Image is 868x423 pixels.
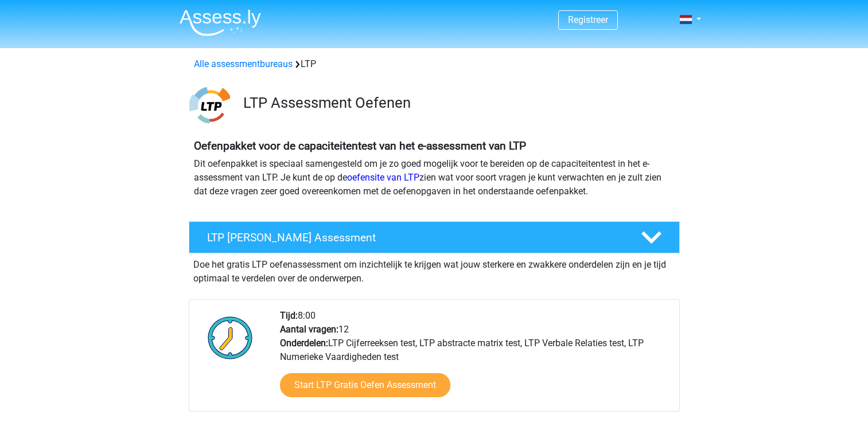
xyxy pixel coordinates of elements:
a: LTP [PERSON_NAME] Assessment [184,221,684,253]
img: Assessly [180,9,261,36]
img: Klok [201,309,259,366]
a: Start LTP Gratis Oefen Assessment [280,373,450,397]
div: Doe het gratis LTP oefenassessment om inzichtelijk te krijgen wat jouw sterkere en zwakkere onder... [189,253,680,285]
div: LTP [189,57,679,71]
b: Oefenpakket voor de capaciteitentest van het e-assessment van LTP [194,139,526,152]
div: 8:00 12 LTP Cijferreeksen test, LTP abstracte matrix test, LTP Verbale Relaties test, LTP Numerie... [271,309,679,411]
h4: LTP [PERSON_NAME] Assessment [207,231,622,244]
b: Aantal vragen: [280,324,338,335]
h3: LTP Assessment Oefenen [243,94,671,112]
b: Tijd: [280,310,298,321]
a: Registreer [568,14,608,25]
img: ltp.png [189,85,230,126]
a: oefensite van LTP [347,172,419,183]
p: Dit oefenpakket is speciaal samengesteld om je zo goed mogelijk voor te bereiden op de capaciteit... [194,157,675,198]
a: Alle assessmentbureaus [194,58,293,69]
b: Onderdelen: [280,338,328,348]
